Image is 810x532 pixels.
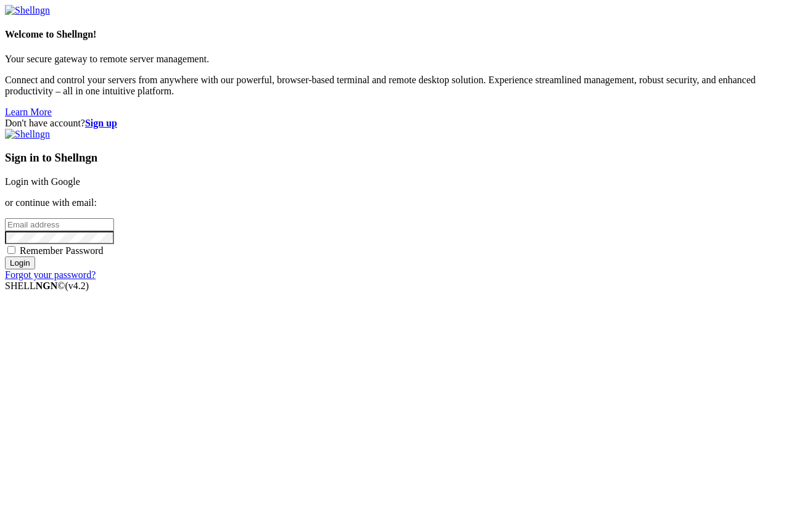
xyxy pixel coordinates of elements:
[85,118,117,128] a: Sign up
[5,75,805,97] p: Connect and control your servers from anywhere with our powerful, browser-based terminal and remo...
[5,197,805,208] p: or continue with email:
[36,280,58,291] b: NGN
[5,5,50,16] img: Shellngn
[5,218,114,231] input: Email address
[5,129,50,140] img: Shellngn
[5,256,35,269] input: Login
[5,269,96,280] a: Forgot your password?
[7,246,15,254] input: Remember Password
[5,29,805,40] h4: Welcome to Shellngn!
[5,118,805,129] div: Don't have account?
[65,280,89,291] span: 4.2.0
[5,107,52,117] a: Learn More
[5,176,80,187] a: Login with Google
[5,151,805,165] h3: Sign in to Shellngn
[5,54,805,65] p: Your secure gateway to remote server management.
[20,245,104,256] span: Remember Password
[5,280,89,291] span: SHELL ©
